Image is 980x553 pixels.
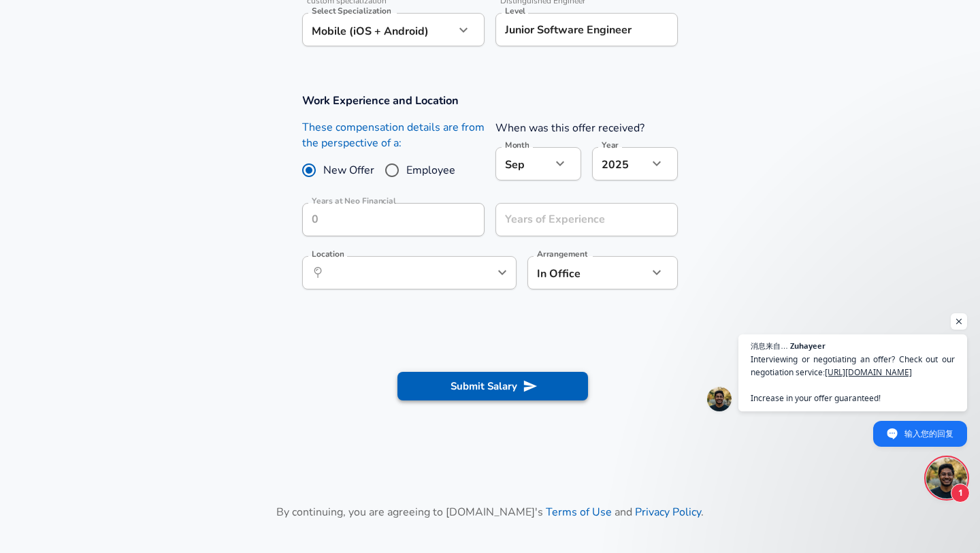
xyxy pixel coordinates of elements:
[323,162,374,178] span: New Offer
[751,342,788,349] span: 消息来自…
[495,147,551,180] div: Sep
[495,121,644,136] label: When was this offer received?
[406,162,455,178] span: Employee
[502,19,672,40] input: L3
[951,484,970,503] span: 1
[312,250,344,258] label: Location
[537,250,587,258] label: Arrangement
[635,505,701,520] a: Privacy Policy
[493,263,512,282] button: Open
[751,353,955,405] span: Interviewing or negotiating an offer? Check out our negotiation service: Increase in your offer g...
[904,422,953,445] span: 输入您的回复
[302,120,485,151] label: These compensation details are from the perspective of a:
[602,141,619,149] label: Year
[790,342,826,349] span: Zuhayeer
[592,147,648,180] div: 2025
[505,141,529,149] label: Month
[312,197,396,205] label: Years at Neo Financial
[495,203,648,236] input: 7
[546,505,612,520] a: Terms of Use
[302,13,455,46] div: Mobile (iOS + Android)
[302,93,678,108] h3: Work Experience and Location
[312,7,391,15] label: Select Specialization
[302,203,455,236] input: 0
[926,458,967,499] div: 开放式聊天
[397,372,588,400] button: Submit Salary
[505,7,525,15] label: Level
[527,256,627,289] div: In Office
